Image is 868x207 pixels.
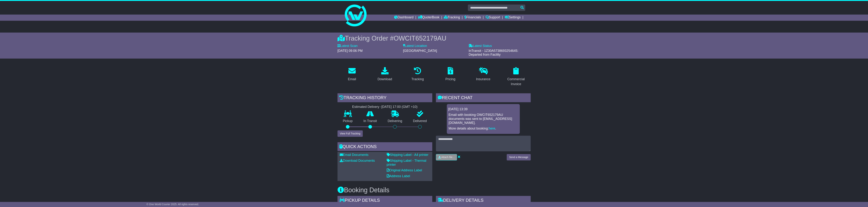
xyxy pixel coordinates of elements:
p: Delivered [408,119,432,123]
div: [DATE] 13:39 [448,107,518,111]
div: Insurance [476,77,490,82]
a: Tracking [444,15,460,21]
a: Address Label [387,174,410,178]
h3: Booking Details [338,186,531,194]
div: Pickup Details [338,196,432,206]
p: Delivering [382,119,408,123]
a: Pricing [443,66,458,83]
div: Quick Actions [338,142,432,152]
button: View Full Tracking [338,130,363,137]
a: Dashboard [394,15,414,21]
span: OWCIT652179AU [394,35,446,42]
span: [DATE] 09:06 PM [338,49,363,53]
div: Estimated Delivery - [338,105,432,109]
p: In Transit [358,119,382,123]
a: Email [345,66,358,83]
div: Tracking history [338,93,432,103]
span: InTransit - 1Z30A5738693254645: Departed from Facility [469,49,518,57]
div: Delivery Details [436,196,531,206]
label: Latest Status [469,44,492,48]
label: Latest Scan [338,44,358,48]
div: Email [348,77,356,82]
a: Shipping Label - Thermal printer [387,159,426,166]
a: here [489,127,495,130]
a: Download [375,66,394,83]
p: Pickup [338,119,358,123]
p: More details about booking: . [449,127,518,131]
a: Download Documents [340,159,375,162]
p: Email with booking OWCIT652179AU documents was sent to [EMAIL_ADDRESS][DOMAIN_NAME]. [449,113,518,125]
span: [GEOGRAPHIC_DATA] [403,49,437,53]
div: [DATE] 17:00 (GMT +10) [381,105,418,109]
div: Pricing [445,77,455,82]
a: Financials [464,15,481,21]
a: Insurance [474,66,493,83]
a: Original Address Label [387,168,422,172]
a: Shipping Label - A4 printer [387,153,428,157]
label: Latest Location [403,44,427,48]
a: Settings [505,15,521,21]
a: Email Documents [340,153,369,157]
a: Quote/Book [418,15,439,21]
div: Commercial Invoice [504,77,528,87]
a: Support [485,15,500,21]
div: Tracking [411,77,424,82]
button: Send a Message [507,154,530,160]
div: Tracking Order # [338,34,531,42]
span: © One World Courier 2025. All rights reserved. [147,203,199,206]
a: Commercial Invoice [501,66,531,88]
a: Tracking [409,66,426,83]
div: RECENT CHAT [436,93,531,103]
div: Download [377,77,392,82]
